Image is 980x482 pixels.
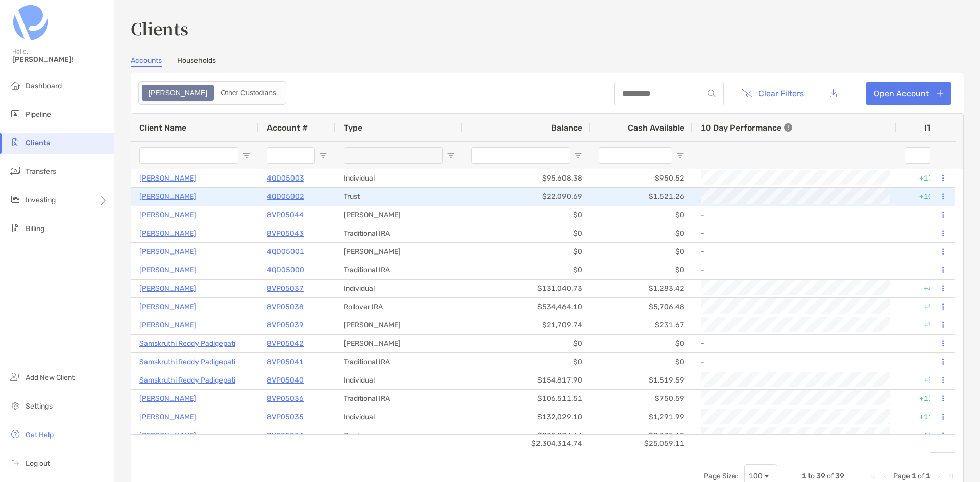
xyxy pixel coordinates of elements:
[267,209,304,221] p: 8VP05044
[591,261,693,279] div: $0
[704,472,738,480] div: Page Size:
[267,429,304,442] p: 8VP05034
[463,435,591,452] div: $2,304,314.74
[835,472,844,480] span: 39
[935,472,943,480] div: Next Page
[335,224,463,242] div: Traditional IRA
[591,243,693,261] div: $0
[9,222,21,234] img: billing icon
[139,429,197,442] p: [PERSON_NAME]
[267,374,304,387] p: 8VP05040
[574,151,582,160] button: Open Filter Menu
[26,139,50,147] span: Clients
[463,426,591,444] div: $235,874.64
[319,151,327,160] button: Open Filter Menu
[335,280,463,297] div: Individual
[591,335,693,352] div: $0
[591,188,693,206] div: $1,521.26
[267,227,304,240] a: 8VP05043
[139,245,197,258] a: [PERSON_NAME]
[463,408,591,426] div: $132,029.10
[802,472,806,480] span: 1
[897,298,958,316] div: +9.43%
[591,426,693,444] div: $2,335.68
[267,172,304,185] a: 4QD05003
[701,335,889,352] div: -
[897,169,958,187] div: +17.46%
[26,110,51,119] span: Pipeline
[139,300,197,313] a: [PERSON_NAME]
[139,190,197,203] a: [PERSON_NAME]
[335,316,463,334] div: [PERSON_NAME]
[918,472,924,480] span: of
[591,298,693,316] div: $5,706.48
[267,337,304,350] a: 8VP05042
[267,392,304,405] p: 8VP05036
[463,243,591,261] div: $0
[26,459,50,468] span: Log out
[139,411,197,423] a: [PERSON_NAME]
[12,4,49,41] img: Zoe Logo
[335,390,463,408] div: Traditional IRA
[893,472,910,480] span: Page
[708,90,716,97] img: input icon
[897,188,958,206] div: +10.45%
[897,280,958,297] div: +4.61%
[267,245,304,258] a: 4QD05001
[591,353,693,371] div: $0
[463,353,591,371] div: $0
[463,280,591,297] div: $131,040.73
[335,261,463,279] div: Traditional IRA
[905,147,938,164] input: ITD Filter Input
[9,165,21,177] img: transfers icon
[701,353,889,370] div: -
[591,224,693,242] div: $0
[897,353,958,371] div: 0%
[139,172,197,185] a: [PERSON_NAME]
[447,151,455,160] button: Open Filter Menu
[335,206,463,224] div: [PERSON_NAME]
[471,147,570,164] input: Balance Filter Input
[897,206,958,224] div: 0%
[701,243,889,260] div: -
[139,319,197,332] a: [PERSON_NAME]
[897,261,958,279] div: 0%
[676,151,684,160] button: Open Filter Menu
[924,123,950,133] div: ITD
[866,82,951,105] a: Open Account
[335,335,463,352] div: [PERSON_NAME]
[463,169,591,187] div: $95,608.38
[143,86,213,100] div: Zoe
[463,224,591,242] div: $0
[463,298,591,316] div: $534,464.10
[139,209,197,221] a: [PERSON_NAME]
[591,280,693,297] div: $1,283.42
[335,243,463,261] div: [PERSON_NAME]
[267,264,304,276] a: 4QD05000
[139,392,197,405] p: [PERSON_NAME]
[827,472,834,480] span: of
[26,224,44,233] span: Billing
[701,207,889,223] div: -
[26,430,54,439] span: Get Help
[139,374,235,387] p: Samskruthi Reddy Padigepati
[816,472,825,480] span: 39
[749,472,763,480] div: 100
[344,123,362,133] span: Type
[267,319,304,332] a: 8VP05039
[701,114,792,141] div: 10 Day Performance
[9,136,21,148] img: clients icon
[701,262,889,278] div: -
[463,371,591,389] div: $154,817.90
[463,316,591,334] div: $21,709.74
[26,402,53,411] span: Settings
[267,282,304,295] a: 8VP05037
[897,426,958,444] div: +13.64%
[215,86,282,100] div: Other Custodians
[139,356,235,368] p: Samskruthi Reddy Padigepati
